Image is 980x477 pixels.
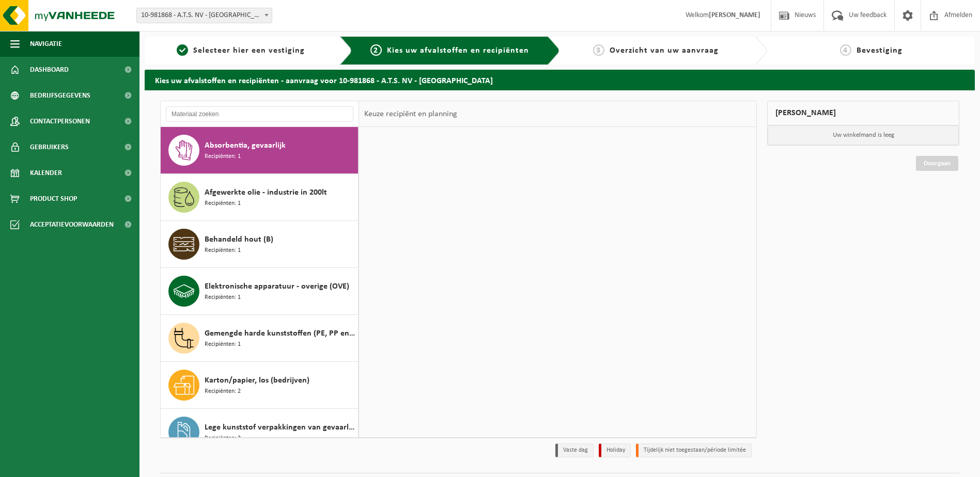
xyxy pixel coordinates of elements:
span: Recipiënten: 1 [205,246,241,256]
span: Behandeld hout (B) [205,233,273,246]
span: Dashboard [30,57,69,83]
span: Kies uw afvalstoffen en recipiënten [387,46,529,55]
span: Bedrijfsgegevens [30,83,90,108]
span: Selecteer hier een vestiging [193,46,305,55]
li: Tijdelijk niet toegestaan/période limitée [636,443,752,457]
button: Elektronische apparatuur - overige (OVE) Recipiënten: 1 [161,268,359,315]
span: 4 [840,44,851,56]
span: Product Shop [30,186,77,212]
a: 1Selecteer hier een vestiging [150,44,332,57]
span: 10-981868 - A.T.S. NV - HAMME - HAMME [136,8,272,23]
span: Gemengde harde kunststoffen (PE, PP en PVC), recycleerbaar (industrieel) [205,327,355,340]
span: Elektronische apparatuur - overige (OVE) [205,280,349,293]
span: Gebruikers [30,134,69,160]
span: Acceptatievoorwaarden [30,212,114,237]
span: 1 [177,44,188,56]
span: Contactpersonen [30,108,90,134]
span: Karton/papier, los (bedrijven) [205,374,309,387]
button: Afgewerkte olie - industrie in 200lt Recipiënten: 1 [161,174,359,221]
p: Uw winkelmand is leeg [768,125,959,145]
span: Navigatie [30,31,62,57]
button: Lege kunststof verpakkingen van gevaarlijke stoffen Recipiënten: 2 [161,409,359,456]
strong: [PERSON_NAME] [709,11,760,19]
span: Kalender [30,160,62,186]
span: Lege kunststof verpakkingen van gevaarlijke stoffen [205,421,355,434]
span: 10-981868 - A.T.S. NV - HAMME - HAMME [137,8,272,23]
span: Recipiënten: 2 [205,434,241,443]
span: Recipiënten: 1 [205,199,241,209]
span: Afgewerkte olie - industrie in 200lt [205,186,327,199]
a: Doorgaan [916,156,958,171]
span: Recipiënten: 1 [205,340,241,349]
span: Recipiënten: 1 [205,152,241,162]
div: Keuze recipiënt en planning [359,101,462,127]
button: Behandeld hout (B) Recipiënten: 1 [161,221,359,268]
span: Recipiënten: 1 [205,293,241,303]
span: Absorbentia, gevaarlijk [205,139,286,152]
button: Karton/papier, los (bedrijven) Recipiënten: 2 [161,362,359,409]
li: Holiday [599,443,631,457]
button: Absorbentia, gevaarlijk Recipiënten: 1 [161,127,359,174]
div: [PERSON_NAME] [767,101,959,125]
span: Recipiënten: 2 [205,387,241,396]
input: Materiaal zoeken [166,106,353,122]
li: Vaste dag [555,443,594,457]
h2: Kies uw afvalstoffen en recipiënten - aanvraag voor 10-981868 - A.T.S. NV - [GEOGRAPHIC_DATA] [145,70,975,90]
span: 3 [593,44,604,56]
span: 2 [370,44,382,56]
span: Overzicht van uw aanvraag [610,46,719,55]
span: Bevestiging [857,46,903,55]
button: Gemengde harde kunststoffen (PE, PP en PVC), recycleerbaar (industrieel) Recipiënten: 1 [161,315,359,362]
